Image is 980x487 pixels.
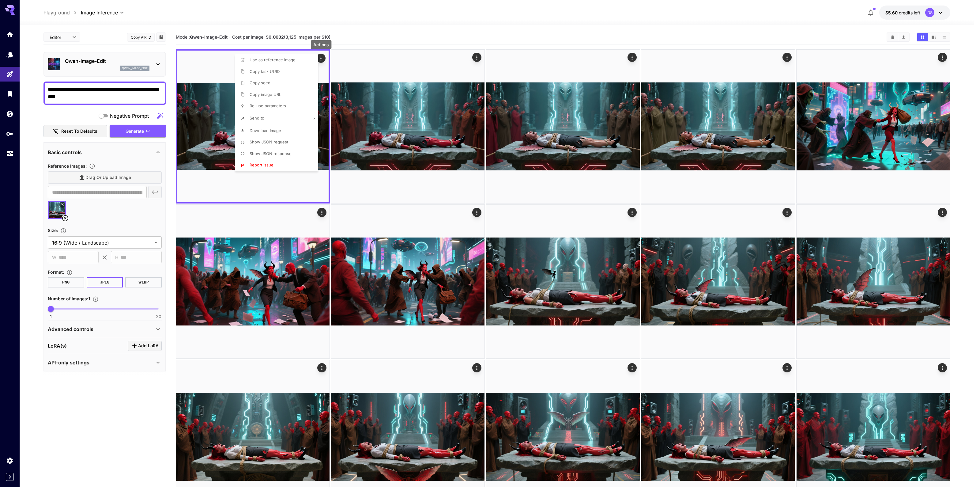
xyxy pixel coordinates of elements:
span: Download Image [250,128,281,133]
span: Report issue [250,162,273,167]
span: Copy image URL [250,92,281,97]
span: Copy seed [250,80,270,85]
span: Send to [250,116,264,120]
span: Copy task UUID [250,69,280,74]
span: Re-use parameters [250,103,286,108]
span: Use as reference image [250,57,296,62]
div: Actions [311,40,331,49]
span: Show JSON request [250,139,288,144]
span: Show JSON response [250,151,292,156]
